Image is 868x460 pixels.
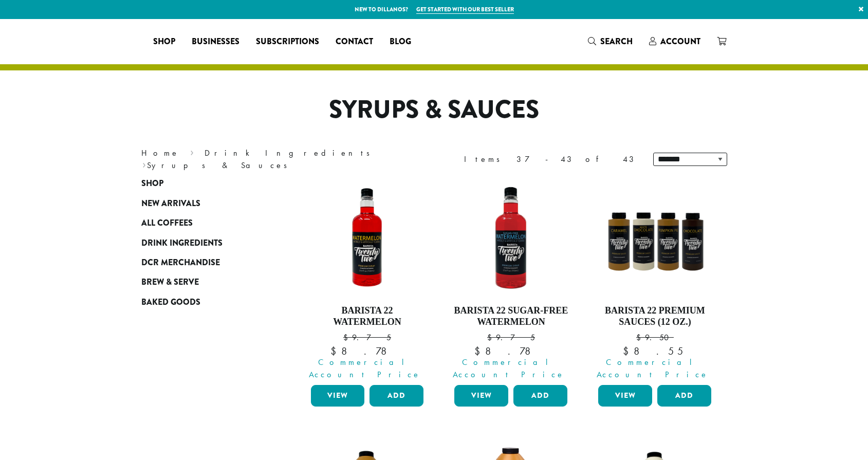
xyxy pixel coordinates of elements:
[141,256,220,269] span: DCR Merchandise
[134,95,735,125] h1: Syrups & Sauces
[657,385,711,407] button: Add
[141,194,265,213] a: New Arrivals
[141,292,265,312] a: Baked Goods
[308,179,427,381] a: Barista 22 Watermelon $9.75 Commercial Account Price
[256,35,319,48] span: Subscriptions
[623,344,687,358] bdi: 8.55
[370,385,423,407] button: Add
[580,33,641,50] a: Search
[330,344,341,358] span: $
[596,305,714,327] h4: Barista 22 Premium Sauces (12 oz.)
[141,177,163,190] span: Shop
[141,147,419,172] nav: Breadcrumb
[304,356,427,381] span: Commercial Account Price
[343,332,391,343] bdi: 9.75
[142,156,146,172] span: ›
[141,217,193,230] span: All Coffees
[390,35,411,48] span: Blog
[153,35,175,48] span: Shop
[598,385,652,407] a: View
[141,233,265,252] a: Drink Ingredients
[192,35,239,48] span: Businesses
[487,332,535,343] bdi: 9.75
[145,33,183,50] a: Shop
[141,253,265,272] a: DCR Merchandise
[141,148,179,158] a: Home
[452,179,570,297] img: SF-WATERMELON-e1715969504613.png
[452,179,570,381] a: Barista 22 Sugar-Free Watermelon $9.75 Commercial Account Price
[141,237,223,250] span: Drink Ingredients
[596,179,714,381] a: Barista 22 Premium Sauces (12 oz.) $9.50 Commercial Account Price
[308,179,426,297] img: WATERMELON-e1709239271656.png
[592,356,714,381] span: Commercial Account Price
[416,5,514,14] a: Get started with our best seller
[141,213,265,233] a: All Coffees
[448,356,570,381] span: Commercial Account Price
[623,344,634,358] span: $
[474,344,485,358] span: $
[636,332,645,343] span: $
[190,143,194,159] span: ›
[454,385,508,407] a: View
[141,296,200,309] span: Baked Goods
[336,35,373,48] span: Contact
[596,179,714,297] img: B22SauceSqueeze_All-300x300.png
[311,385,365,407] a: View
[343,332,352,343] span: $
[141,174,265,193] a: Shop
[660,35,700,47] span: Account
[452,305,570,327] h4: Barista 22 Sugar-Free Watermelon
[464,153,638,165] div: Items 37-43 of 43
[487,332,496,343] span: $
[205,148,377,158] a: Drink Ingredients
[141,276,199,289] span: Brew & Serve
[513,385,567,407] button: Add
[141,272,265,292] a: Brew & Serve
[330,344,403,358] bdi: 8.78
[636,332,674,343] bdi: 9.50
[600,35,633,47] span: Search
[141,197,200,210] span: New Arrivals
[308,305,427,327] h4: Barista 22 Watermelon
[474,344,547,358] bdi: 8.78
